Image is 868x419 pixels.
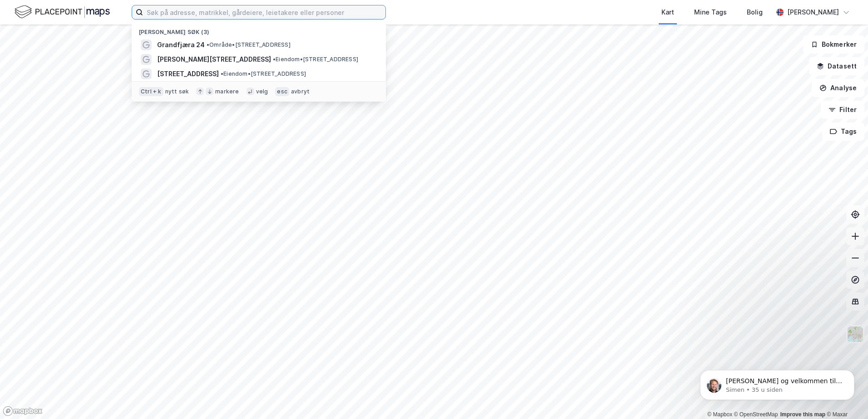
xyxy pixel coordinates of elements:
[39,35,157,43] p: Message from Simen, sent 35 u siden
[747,7,763,18] div: Bolig
[143,5,385,19] input: Søk på adresse, matrikkel, gårdeiere, leietakere eller personer
[157,68,219,79] span: [STREET_ADDRESS]
[221,70,306,78] span: Eiendom • [STREET_ADDRESS]
[207,41,291,49] span: Område • [STREET_ADDRESS]
[157,54,271,65] span: [PERSON_NAME][STREET_ADDRESS]
[694,7,727,18] div: Mine Tags
[847,326,864,343] img: Z
[139,87,163,96] div: Ctrl + k
[207,41,209,48] span: •
[275,87,289,96] div: esc
[821,101,864,119] button: Filter
[165,88,189,95] div: nytt søk
[661,7,674,18] div: Kart
[707,411,732,418] a: Mapbox
[803,35,864,54] button: Bokmerker
[221,70,223,77] span: •
[273,56,276,63] span: •
[157,39,205,50] span: Grandfjæra 24
[291,88,310,95] div: avbryt
[215,88,239,95] div: markere
[812,79,864,97] button: Analyse
[780,411,825,418] a: Improve this map
[734,411,778,418] a: OpenStreetMap
[132,21,386,38] div: [PERSON_NAME] søk (3)
[39,26,156,70] span: [PERSON_NAME] og velkommen til Newsec Maps, [PERSON_NAME] det er du lurer på så er det bare å ta ...
[787,7,839,18] div: [PERSON_NAME]
[256,88,268,95] div: velg
[686,351,868,414] iframe: Intercom notifications melding
[273,56,358,63] span: Eiendom • [STREET_ADDRESS]
[809,57,864,75] button: Datasett
[15,4,110,20] img: logo.f888ab2527a4732fd821a326f86c7f29.svg
[3,406,43,416] a: Mapbox homepage
[822,122,864,141] button: Tags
